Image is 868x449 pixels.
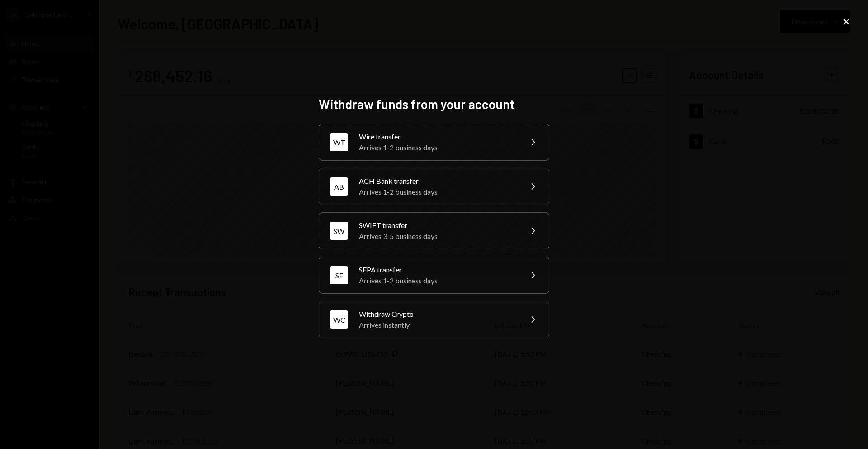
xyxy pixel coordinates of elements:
button: SESEPA transferArrives 1-2 business days [319,257,549,294]
div: SWIFT transfer [359,220,516,231]
button: SWSWIFT transferArrives 3-5 business days [319,212,549,249]
div: Withdraw Crypto [359,309,516,320]
div: SW [330,222,348,240]
div: SEPA transfer [359,264,516,275]
button: ABACH Bank transferArrives 1-2 business days [319,168,549,205]
div: Arrives instantly [359,320,516,330]
div: Arrives 1-2 business days [359,186,516,197]
button: WTWire transferArrives 1-2 business days [319,124,549,161]
div: Wire transfer [359,131,516,142]
button: WCWithdraw CryptoArrives instantly [319,301,549,338]
div: ACH Bank transfer [359,176,516,186]
div: SE [330,266,348,284]
div: WT [330,133,348,151]
div: WC [330,310,348,329]
div: Arrives 1-2 business days [359,275,516,286]
div: Arrives 3-5 business days [359,231,516,242]
div: AB [330,177,348,196]
h2: Withdraw funds from your account [319,96,549,113]
div: Arrives 1-2 business days [359,142,516,153]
